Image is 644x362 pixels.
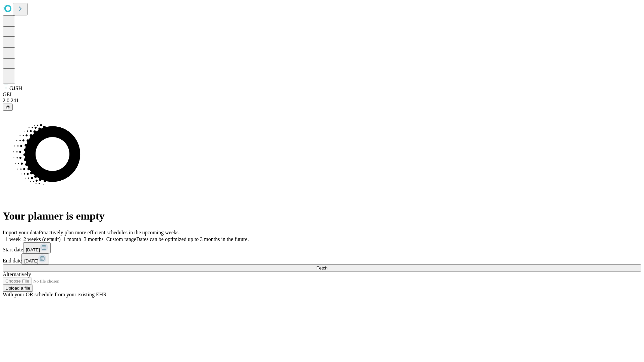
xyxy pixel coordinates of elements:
span: [DATE] [24,258,38,263]
span: Proactively plan more efficient schedules in the upcoming weeks. [39,230,180,235]
span: 3 months [84,236,104,242]
span: Import your data [3,230,39,235]
button: @ [3,104,13,111]
div: 2.0.241 [3,98,641,104]
button: [DATE] [23,242,51,253]
button: [DATE] [21,253,49,264]
span: 1 month [63,236,81,242]
span: Fetch [316,265,327,270]
h1: Your planner is empty [3,210,641,222]
button: Fetch [3,264,641,271]
div: Start date [3,242,641,253]
span: [DATE] [26,247,40,252]
div: End date [3,253,641,264]
span: Alternatively [3,271,31,277]
span: 2 weeks (default) [23,236,61,242]
span: 1 week [5,236,21,242]
span: Dates can be optimized up to 3 months in the future. [136,236,249,242]
span: Custom range [106,236,136,242]
span: With your OR schedule from your existing EHR [3,292,107,297]
span: GJSH [9,85,22,91]
div: GEI [3,92,641,98]
button: Upload a file [3,285,33,292]
span: @ [5,105,10,110]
